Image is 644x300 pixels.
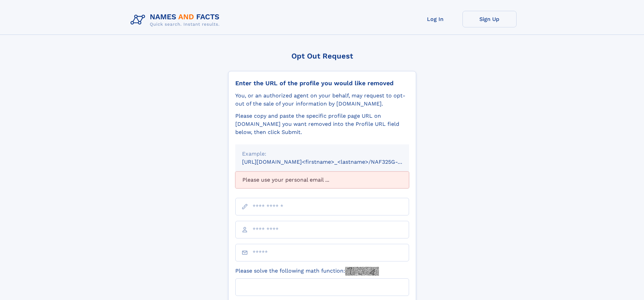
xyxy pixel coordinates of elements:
div: Example: [242,150,402,158]
div: Please use your personal email ... [235,171,409,188]
div: You, or an authorized agent on your behalf, may request to opt-out of the sale of your informatio... [235,92,409,108]
div: Enter the URL of the profile you would like removed [235,79,409,87]
a: Sign Up [462,11,517,27]
div: Opt Out Request [228,52,416,60]
div: Please copy and paste the specific profile page URL on [DOMAIN_NAME] you want removed into the Pr... [235,112,409,136]
a: Log In [408,11,462,27]
small: [URL][DOMAIN_NAME]<firstname>_<lastname>/NAF325G-xxxxxxxx [242,159,422,165]
label: Please solve the following math function: [235,267,379,276]
img: Logo Names and Facts [128,11,225,29]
